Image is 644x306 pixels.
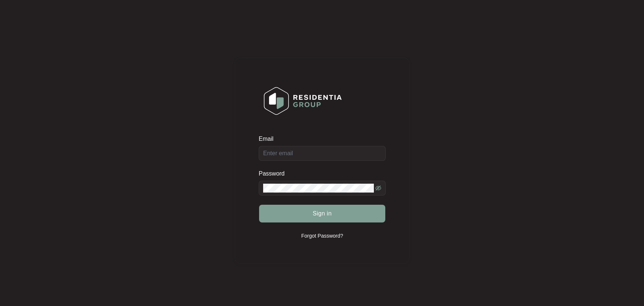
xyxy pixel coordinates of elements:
[259,146,386,161] input: Email
[301,232,343,239] p: Forgot Password?
[259,135,279,143] label: Email
[259,205,385,222] button: Sign in
[263,184,374,193] input: Password
[375,185,381,191] span: eye-invisible
[259,170,290,177] label: Password
[313,209,332,218] span: Sign in
[259,82,347,120] img: Login Logo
